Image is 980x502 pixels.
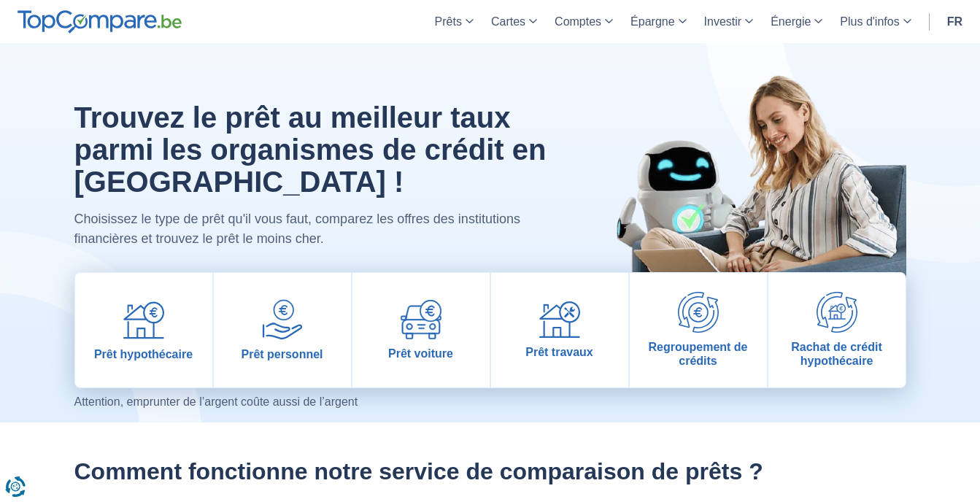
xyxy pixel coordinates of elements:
h1: Trouvez le prêt au meilleur taux parmi les organismes de crédit en [GEOGRAPHIC_DATA] ! [74,101,551,198]
a: Prêt travaux [491,273,628,387]
h2: Comment fonctionne notre service de comparaison de prêts ? [74,457,906,485]
span: Regroupement de crédits [636,340,761,368]
span: Prêt hypothécaire [94,347,193,361]
img: Prêt personnel [262,299,303,340]
a: Prêt personnel [214,273,351,387]
img: Rachat de crédit hypothécaire [817,292,857,333]
img: Prêt travaux [539,301,580,339]
img: Regroupement de crédits [678,292,719,333]
span: Prêt personnel [241,347,323,361]
p: Choisissez le type de prêt qu'il vous faut, comparez les offres des institutions financières et t... [74,209,551,249]
span: Rachat de crédit hypothécaire [774,340,900,368]
a: Prêt hypothécaire [75,273,212,387]
img: Prêt voiture [401,300,441,339]
img: TopCompare [18,10,182,34]
a: Regroupement de crédits [630,273,767,387]
a: Rachat de crédit hypothécaire [768,273,906,387]
img: image-hero [585,43,906,324]
a: Prêt voiture [352,273,490,387]
span: Prêt voiture [388,347,453,360]
span: Prêt travaux [525,345,593,359]
img: Prêt hypothécaire [123,299,164,340]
